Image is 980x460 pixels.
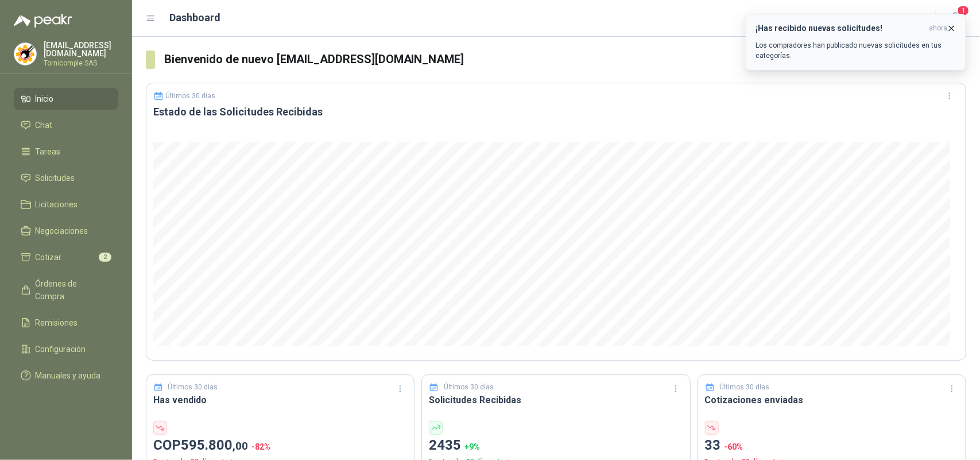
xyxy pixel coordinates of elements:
[14,220,118,242] a: Negociaciones
[746,14,966,71] button: ¡Has recibido nuevas solicitudes!ahora Los compradores han publicado nuevas solicitudes en tus ca...
[946,8,966,29] button: 1
[36,251,62,264] span: Cotizar
[725,442,743,451] span: -60 %
[705,435,959,457] p: 33
[99,253,111,262] span: 2
[14,43,36,65] img: Company Logo
[957,5,970,16] span: 1
[36,92,54,105] span: Inicio
[36,343,86,355] span: Configuración
[14,194,118,215] a: Licitaciones
[14,312,118,334] a: Remisiones
[153,393,407,407] h3: Has vendido
[36,172,75,184] span: Solicitudes
[170,10,221,26] h1: Dashboard
[14,338,118,360] a: Configuración
[36,277,107,303] span: Órdenes de Compra
[705,393,959,407] h3: Cotizaciones enviadas
[181,437,248,453] span: 595.800
[153,435,407,457] p: COP
[14,14,72,28] img: Logo peakr
[14,273,118,307] a: Órdenes de Compra
[719,382,769,393] p: Últimos 30 días
[429,393,683,407] h3: Solicitudes Recibidas
[36,198,78,211] span: Licitaciones
[756,40,956,61] p: Los compradores han publicado nuevas solicitudes en tus categorías.
[14,365,118,386] a: Manuales y ayuda
[166,92,216,100] p: Últimos 30 días
[168,382,218,393] p: Últimos 30 días
[429,435,683,457] p: 2435
[36,369,101,382] span: Manuales y ayuda
[36,145,61,158] span: Tareas
[14,88,118,110] a: Inicio
[14,114,118,136] a: Chat
[44,60,118,67] p: Tornicomple SAS
[14,141,118,163] a: Tareas
[756,24,924,33] h3: ¡Has recibido nuevas solicitudes!
[36,316,78,329] span: Remisiones
[251,442,270,451] span: -82 %
[233,439,248,453] span: ,00
[36,225,88,237] span: Negociaciones
[44,41,118,57] p: [EMAIL_ADDRESS][DOMAIN_NAME]
[36,119,53,132] span: Chat
[164,51,966,68] h3: Bienvenido de nuevo [EMAIL_ADDRESS][DOMAIN_NAME]
[14,246,118,268] a: Cotizar2
[153,105,959,119] h3: Estado de las Solicitudes Recibidas
[464,442,480,451] span: + 9 %
[444,382,494,393] p: Últimos 30 días
[929,24,947,33] span: ahora
[14,167,118,189] a: Solicitudes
